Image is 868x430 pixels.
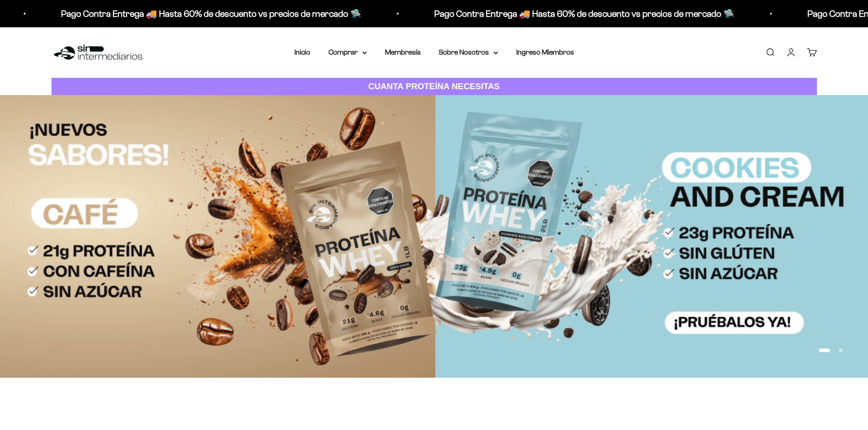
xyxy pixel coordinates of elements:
[433,6,734,21] p: Pago Contra Entrega 🚚 Hasta 60% de descuento vs precios de mercado 🛸
[294,48,310,56] a: Inicio
[51,78,817,96] a: CUANTA PROTEÍNA NECESITAS
[60,6,360,21] p: Pago Contra Entrega 🚚 Hasta 60% de descuento vs precios de mercado 🛸
[439,46,498,58] summary: Sobre Nosotros
[329,46,367,58] summary: Comprar
[385,48,421,56] a: Membresía
[368,81,500,91] strong: CUANTA PROTEÍNA NECESITAS
[516,48,574,56] a: Ingreso Miembros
